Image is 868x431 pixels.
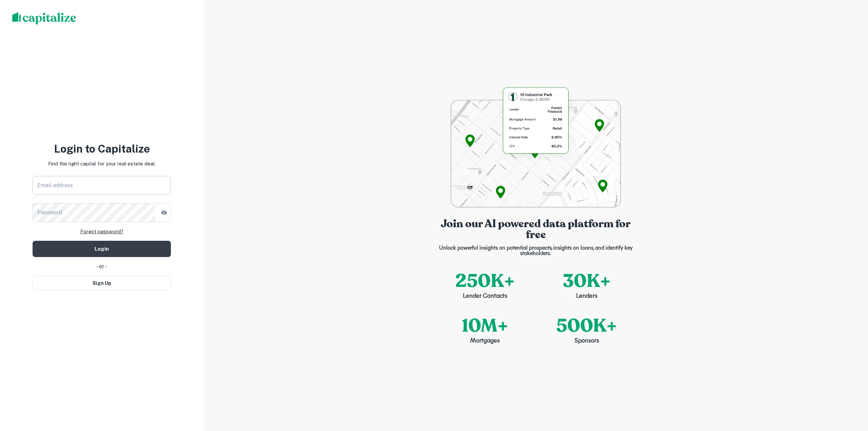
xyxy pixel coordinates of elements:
[563,267,611,295] p: 30K+
[470,337,500,346] p: Mortgages
[33,276,171,290] button: Sign Up
[12,12,76,24] img: capitalize-logo.png
[33,241,171,257] button: Login
[834,377,868,409] iframe: Chat Widget
[455,267,515,295] p: 250K+
[80,228,123,236] a: Forgot password?
[48,160,156,168] p: Find the right capital for your real estate deal.
[434,246,637,256] p: Unlock powerful insights on potential prospects, insights on loans, and identify key stakeholders.
[451,85,620,208] img: login-bg
[574,337,599,346] p: Sponsors
[33,262,171,271] div: - or -
[434,218,637,240] p: Join our AI powered data platform for free
[556,312,617,339] p: 500K+
[576,292,597,301] p: Lenders
[33,141,171,157] h3: Login to Capitalize
[462,312,508,339] p: 10M+
[463,292,507,301] p: Lender Contacts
